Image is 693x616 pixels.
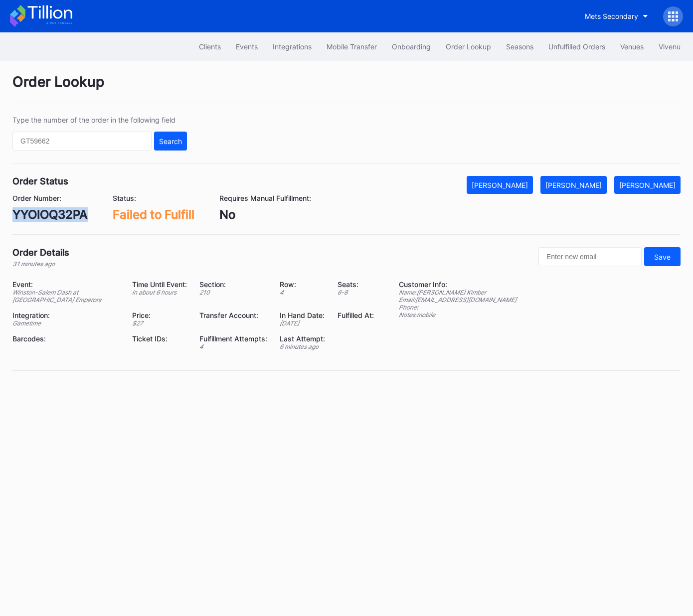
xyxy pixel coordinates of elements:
button: [PERSON_NAME] [540,176,607,194]
div: Onboarding [392,42,431,51]
div: Integration: [12,311,120,319]
div: Email: [EMAIL_ADDRESS][DOMAIN_NAME] [399,296,517,304]
div: Customer Info: [399,280,517,289]
div: 210 [199,289,267,296]
button: Integrations [265,37,319,56]
div: Order Lookup [446,42,491,51]
div: Vivenu [659,42,681,51]
button: Search [154,132,187,151]
div: Ticket IDs: [132,334,187,343]
div: Order Lookup [12,73,681,103]
button: Onboarding [384,37,438,56]
div: [PERSON_NAME] [619,181,676,189]
div: Fulfillment Attempts: [199,334,267,343]
input: GT59662 [12,132,152,151]
div: Type the number of the order in the following field [12,116,187,124]
div: Price: [132,311,187,319]
button: Clients [191,37,228,56]
div: YYOIOQ32PA [12,207,88,222]
div: Order Number: [12,194,88,202]
div: Integrations [273,42,312,51]
div: 6 - 8 [338,289,374,296]
button: Events [228,37,265,56]
div: Mobile Transfer [327,42,377,51]
div: Events [236,42,258,51]
div: Winston-Salem Dash at [GEOGRAPHIC_DATA] Emperors [12,289,120,304]
div: Requires Manual Fulfillment: [219,194,311,202]
div: Mets Secondary [585,12,638,20]
div: Unfulfilled Orders [548,42,605,51]
div: [PERSON_NAME] [472,181,528,189]
div: Seasons [506,42,533,51]
div: Last Attempt: [280,334,325,343]
div: Order Status [12,176,68,186]
div: 4 [280,289,325,296]
button: Save [644,247,681,266]
div: Search [159,137,182,146]
div: Notes: mobile [399,311,517,318]
div: No [219,207,311,222]
div: 6 minutes ago [280,343,325,350]
div: Phone: [399,304,517,311]
button: Unfulfilled Orders [541,37,613,56]
button: [PERSON_NAME] [614,176,681,194]
input: Enter new email [538,247,642,266]
div: Transfer Account: [199,311,267,319]
div: Section: [199,280,267,289]
div: in about 6 hours [132,289,187,296]
div: Barcodes: [12,334,120,343]
div: Gametime [12,319,120,327]
div: Seats: [338,280,374,289]
div: Name: [PERSON_NAME] Kimber [399,289,517,296]
div: 4 [199,343,267,350]
div: Venues [620,42,644,51]
div: Clients [199,42,221,51]
button: Vivenu [651,37,688,56]
button: Venues [613,37,651,56]
button: Seasons [499,37,541,56]
div: Time Until Event: [132,280,187,289]
div: Save [654,253,671,261]
button: [PERSON_NAME] [467,176,533,194]
button: Order Lookup [438,37,499,56]
div: [PERSON_NAME] [545,181,602,189]
div: In Hand Date: [280,311,325,319]
div: Failed to Fulfill [113,207,194,222]
div: [DATE] [280,319,325,327]
div: Event: [12,280,120,289]
div: Order Details [12,247,69,258]
button: Mets Secondary [577,7,656,25]
div: Status: [113,194,194,202]
div: $ 27 [132,319,187,327]
div: Row: [280,280,325,289]
div: Fulfilled At: [338,311,374,319]
button: Mobile Transfer [319,37,384,56]
div: 31 minutes ago [12,260,69,268]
